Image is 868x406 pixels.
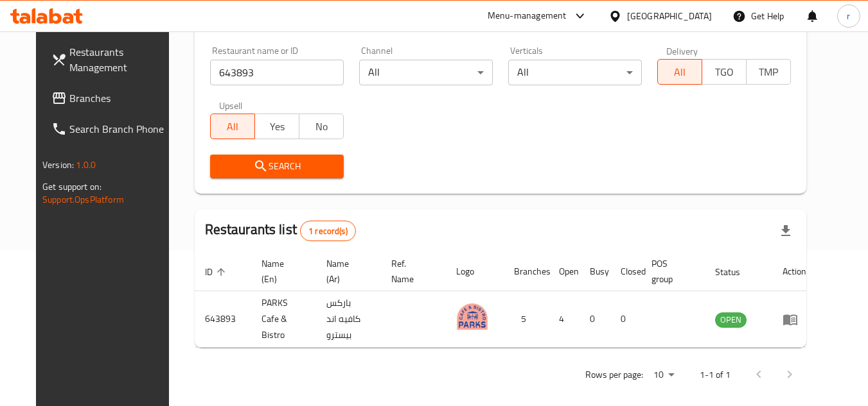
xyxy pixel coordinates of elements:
[210,155,344,178] button: Search
[216,117,250,136] span: All
[663,63,697,81] span: All
[847,9,850,23] span: r
[205,264,229,280] span: ID
[220,158,333,174] span: Search
[301,225,355,237] span: 1 record(s)
[42,191,124,208] a: Support.OpsPlatform
[549,252,580,291] th: Open
[585,367,643,383] p: Rows per page:
[504,291,549,348] td: 5
[666,46,698,55] label: Delivery
[205,220,356,241] h2: Restaurants list
[210,60,344,85] input: Search for restaurant name or ID..
[391,256,430,287] span: Ref. Name
[195,291,251,348] td: 643893
[254,114,299,139] button: Yes
[648,366,679,385] div: Rows per page:
[300,221,356,241] div: Total records count
[69,121,171,137] span: Search Branch Phone
[772,252,817,291] th: Action
[700,367,731,383] p: 1-1 of 1
[580,252,610,291] th: Busy
[702,59,747,85] button: TGO
[715,312,747,328] div: OPEN
[752,63,786,81] span: TMP
[195,252,817,348] table: enhanced table
[657,59,702,85] button: All
[42,156,74,173] span: Version:
[41,114,181,144] a: Search Branch Phone
[251,291,316,348] td: PARKS Cafe & Bistro
[715,264,757,280] span: Status
[770,216,801,246] div: Export file
[746,59,791,85] button: TMP
[580,291,610,348] td: 0
[610,291,641,348] td: 0
[446,252,504,291] th: Logo
[488,8,567,24] div: Menu-management
[210,15,791,35] h2: Restaurant search
[69,90,171,106] span: Branches
[41,37,181,83] a: Restaurants Management
[549,291,580,348] td: 4
[41,83,181,114] a: Branches
[316,291,381,348] td: باركس كافيه اند بيسترو
[359,60,493,85] div: All
[651,256,689,287] span: POS group
[69,44,171,75] span: Restaurants Management
[508,60,642,85] div: All
[210,114,255,139] button: All
[261,256,301,287] span: Name (En)
[627,9,712,23] div: [GEOGRAPHIC_DATA]
[76,156,96,173] span: 1.0.0
[456,301,488,333] img: PARKS Cafe & Bistro
[260,117,294,136] span: Yes
[299,114,344,139] button: No
[219,101,243,110] label: Upsell
[783,312,806,327] div: Menu
[305,117,339,136] span: No
[610,252,641,291] th: Closed
[707,63,741,81] span: TGO
[715,312,747,327] span: OPEN
[42,178,102,195] span: Get support on:
[326,256,366,287] span: Name (Ar)
[504,252,549,291] th: Branches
